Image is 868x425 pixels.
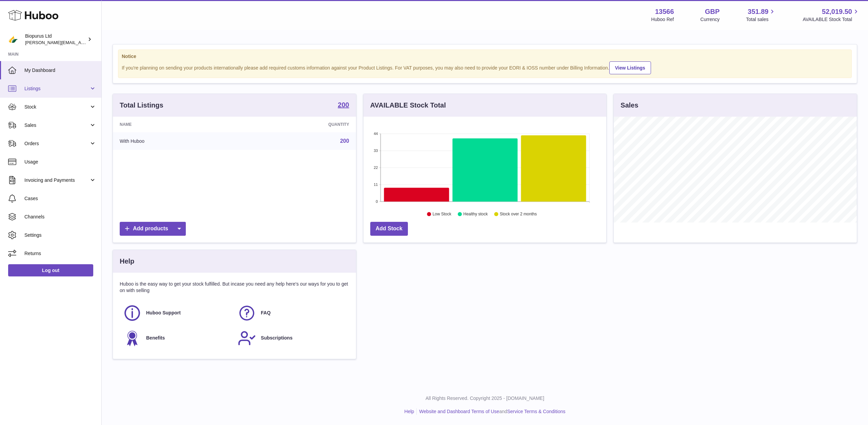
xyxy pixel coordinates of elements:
[120,101,163,110] h3: Total Listings
[338,101,349,110] a: 200
[24,159,96,165] span: Usage
[374,149,378,153] text: 33
[123,329,231,347] a: Benefits
[701,16,720,23] div: Currency
[122,53,848,60] strong: Notice
[370,222,408,236] a: Add Stock
[24,140,89,147] span: Orders
[803,7,860,23] a: 52,019.50 AVAILABLE Stock Total
[24,232,96,238] span: Settings
[374,132,378,136] text: 44
[261,310,271,316] span: FAQ
[113,117,241,132] th: Name
[746,7,776,23] a: 351.89 Total sales
[370,101,446,110] h3: AVAILABLE Stock Total
[746,16,776,23] span: Total sales
[748,7,768,16] span: 351.89
[241,117,356,132] th: Quantity
[376,199,378,204] text: 0
[238,304,346,322] a: FAQ
[620,101,638,110] h3: Sales
[24,104,89,110] span: Stock
[803,16,860,23] span: AVAILABLE Stock Total
[507,409,566,414] a: Service Terms & Conditions
[120,222,186,236] a: Add products
[24,250,96,257] span: Returns
[24,85,89,92] span: Listings
[374,166,378,170] text: 22
[24,122,89,129] span: Sales
[146,310,181,316] span: Huboo Support
[113,132,241,150] td: With Huboo
[340,138,349,144] a: 200
[24,67,96,74] span: My Dashboard
[822,7,852,16] span: 52,019.50
[338,101,349,108] strong: 200
[146,335,165,341] span: Benefits
[463,212,488,217] text: Healthy stock
[655,7,674,16] strong: 13566
[419,409,499,414] a: Website and Dashboard Terms of Use
[25,40,136,45] span: [PERSON_NAME][EMAIL_ADDRESS][DOMAIN_NAME]
[405,409,414,414] a: Help
[374,182,378,187] text: 11
[651,16,674,23] div: Huboo Ref
[261,335,292,341] span: Subscriptions
[433,212,452,217] text: Low Stock
[609,61,651,74] a: View Listings
[705,7,719,16] strong: GBP
[8,34,18,44] img: peter@biopurus.co.uk
[24,195,96,202] span: Cases
[107,395,863,402] p: All Rights Reserved. Copyright 2025 - [DOMAIN_NAME]
[25,33,86,46] div: Biopurus Ltd
[24,177,89,183] span: Invoicing and Payments
[120,281,349,294] p: Huboo is the easy way to get your stock fulfilled. But incase you need any help here's our ways f...
[238,329,346,347] a: Subscriptions
[417,408,565,415] li: and
[123,304,231,322] a: Huboo Support
[120,257,134,266] h3: Help
[500,212,537,217] text: Stock over 2 months
[122,60,848,74] div: If you're planning on sending your products internationally please add required customs informati...
[8,264,93,276] a: Log out
[24,214,96,220] span: Channels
